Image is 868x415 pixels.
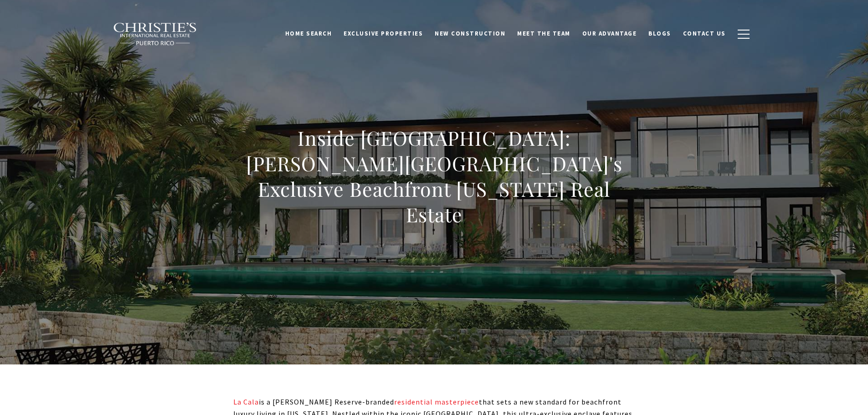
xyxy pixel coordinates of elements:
[648,30,671,37] span: Blogs
[435,30,505,37] span: New Construction
[394,397,479,406] a: residential masterpiece
[279,25,338,42] a: Home Search
[338,25,429,42] a: Exclusive Properties
[233,397,259,406] a: La Cala
[642,25,677,42] a: Blogs
[113,22,198,46] img: Christie's International Real Estate black text logo
[576,25,643,42] a: Our Advantage
[429,25,511,42] a: New Construction
[233,125,635,227] h1: Inside [GEOGRAPHIC_DATA]: [PERSON_NAME][GEOGRAPHIC_DATA]'s Exclusive Beachfront [US_STATE] Real E...
[344,30,423,37] span: Exclusive Properties
[511,25,576,42] a: Meet the Team
[582,30,637,37] span: Our Advantage
[683,30,726,37] span: Contact Us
